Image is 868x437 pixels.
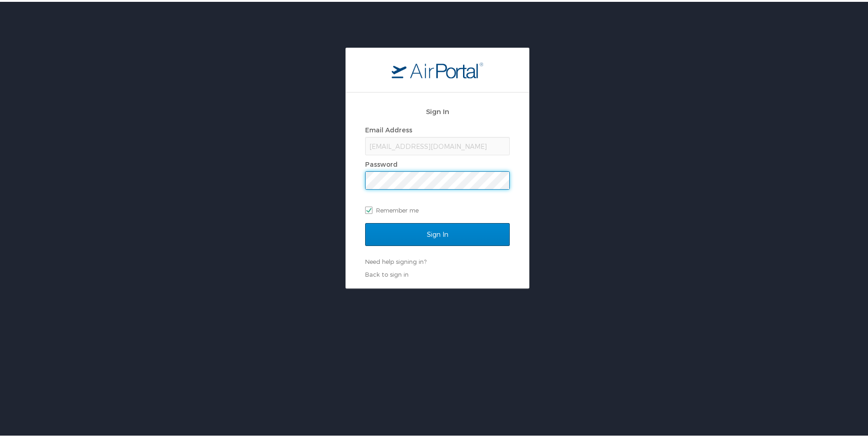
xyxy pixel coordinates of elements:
a: Back to sign in [365,269,409,276]
img: logo [392,60,483,76]
input: Sign In [365,221,510,244]
label: Remember me [365,202,510,215]
a: Need help signing in? [365,256,426,263]
h2: Sign In [365,104,510,115]
label: Email Address [365,124,412,132]
label: Password [365,158,398,166]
